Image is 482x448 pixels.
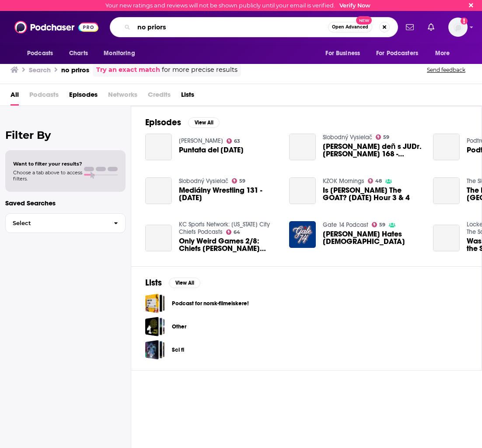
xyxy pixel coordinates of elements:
[370,45,431,62] button: open menu
[368,178,382,183] a: 48
[96,65,160,75] a: Try an exact match
[356,16,372,25] span: New
[372,222,386,227] a: 59
[110,17,398,37] div: Search podcasts, credits, & more...
[179,146,244,154] a: Puntata del 27/01/2025
[27,47,53,60] span: Podcasts
[239,179,245,183] span: 59
[145,225,172,251] a: Only Weird Games 2/8: Chiefs Andy Reid Shuts Down Retirement Rumors, Rookie Gets Potential SB LVI...
[433,134,460,160] a: Podtrash 769 – Showgirls
[289,221,316,248] img: Corbin Burnes Hates Canadians
[325,47,360,60] span: For Business
[169,278,200,288] button: View All
[402,20,417,35] a: Show notifications dropdown
[323,230,423,245] a: Corbin Burnes Hates Canadians
[375,179,382,183] span: 48
[98,45,146,62] button: open menu
[323,143,423,158] a: Pekný deň s JUDr. Adrianou Krajníkovou 168 - 2025-09-05 Petr Bohuš a Peter Lipták
[145,277,200,288] a: ListsView All
[145,293,165,313] a: Podcast for norsk-filmelskere!
[448,18,468,37] img: User Profile
[323,143,423,158] span: [PERSON_NAME] deň s JUDr. [PERSON_NAME] 168 - [DATE] [PERSON_NAME] a [PERSON_NAME]
[379,223,385,227] span: 59
[13,161,82,167] span: Want to filter your results?
[323,177,364,185] a: KZOK Mornings
[448,18,468,37] span: Logged in as charlottestone
[179,146,244,154] span: Puntata del [DATE]
[433,225,460,251] a: Was it a reach at No. 14 for the Spurs to select Bryant?
[29,88,59,106] span: Podcasts
[14,19,98,35] img: Podchaser - Follow, Share and Rate Podcasts
[179,177,228,185] a: Slobodný Vysielač
[179,237,279,252] span: Only Weird Games 2/8: Chiefs [PERSON_NAME] Shuts Down Retirement Rumors, Rookie Gets Potential SB...
[435,47,450,60] span: More
[323,187,423,201] a: Is Rick Springfield The GOAT? 3-14-24 Hour 3 & 4
[188,117,220,128] button: View All
[134,20,328,34] input: Search podcasts, credits, & more...
[172,345,184,355] a: Sci fi
[227,138,241,144] a: 63
[181,88,194,106] a: Lists
[105,2,370,9] div: Your new ratings and reviews will not be shown publicly until your email is verified.
[289,134,316,160] a: Pekný deň s JUDr. Adrianou Krajníkovou 168 - 2025-09-05 Petr Bohuš a Peter Lipták
[433,177,460,204] a: The Mysterious Affair at Styles, Part 11 of 13
[148,88,171,106] span: Credits
[424,66,468,74] button: Send feedback
[179,221,270,236] a: KC Sports Network: Kansas City Chiefs Podcasts
[328,22,372,32] button: Open AdvancedNew
[5,213,126,233] button: Select
[69,88,98,106] a: Episodes
[383,135,389,139] span: 59
[376,47,418,60] span: For Podcasters
[10,88,19,106] a: All
[323,187,423,201] span: Is [PERSON_NAME] The GOAT? [DATE] Hour 3 & 4
[5,129,126,141] h2: Filter By
[226,229,241,235] a: 64
[145,277,162,288] h2: Lists
[376,134,390,140] a: 59
[323,134,372,141] a: Slobodný Vysielač
[162,65,238,75] span: for more precise results
[179,187,279,201] span: Mediálny Wrestling 131 - [DATE]
[179,237,279,252] a: Only Weird Games 2/8: Chiefs Andy Reid Shuts Down Retirement Rumors, Rookie Gets Potential SB LVI...
[172,299,249,308] a: Podcast for norsk-filmelskere!
[234,230,240,234] span: 64
[339,2,370,9] a: Verify Now
[323,230,423,245] span: [PERSON_NAME] Hates [DEMOGRAPHIC_DATA]
[145,117,220,128] a: EpisodesView All
[232,178,246,183] a: 59
[424,20,438,35] a: Show notifications dropdown
[63,45,93,62] a: Charts
[145,317,165,336] a: Other
[21,45,64,62] button: open menu
[13,169,82,182] span: Choose a tab above to access filters.
[323,221,368,229] a: Gate 14 Podcast
[6,220,107,226] span: Select
[179,137,223,145] a: Ciao Belli
[234,139,240,143] span: 63
[104,47,135,60] span: Monitoring
[332,25,368,29] span: Open Advanced
[289,177,316,204] a: Is Rick Springfield The GOAT? 3-14-24 Hour 3 & 4
[448,18,468,37] button: Show profile menu
[179,187,279,201] a: Mediálny Wrestling 131 - 2025-08-12
[145,340,165,360] a: Sci fi
[29,66,51,74] h3: Search
[61,66,89,74] h3: no priros
[145,177,172,204] a: Mediálny Wrestling 131 - 2025-08-12
[145,117,181,128] h2: Episodes
[145,134,172,160] a: Puntata del 27/01/2025
[319,45,371,62] button: open menu
[172,322,186,332] a: Other
[5,199,126,207] p: Saved Searches
[108,88,137,106] span: Networks
[429,45,461,62] button: open menu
